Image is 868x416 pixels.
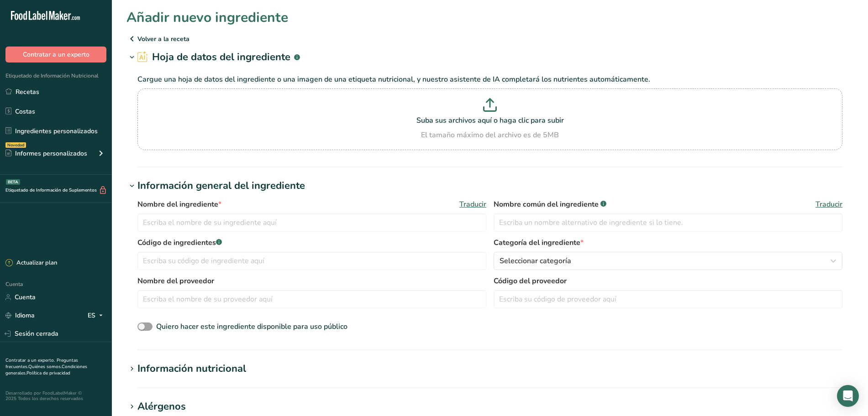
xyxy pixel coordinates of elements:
font: Recetas [16,88,39,96]
font: Añadir nuevo ingrediente [126,8,288,27]
font: Traducir [459,199,486,209]
font: ES [88,311,95,320]
font: Idioma [15,311,35,320]
font: Cuenta [5,281,23,288]
font: Ingredientes personalizados [15,127,98,135]
button: Contratar a un experto [5,47,106,62]
font: Cargue una hoja de datos del ingrediente o una imagen de una etiqueta nutricional, y nuestro asis... [137,74,650,84]
font: Etiquetado de Información Nutricional [5,72,99,79]
font: Código de ingredientes [137,238,216,248]
font: Sesión cerrada [15,329,58,338]
font: Nombre común del ingrediente [494,199,599,209]
font: Código del proveedor [494,276,567,286]
font: BETA [8,179,18,185]
input: Escriba el nombre de su proveedor aquí [137,290,486,308]
font: Información nutricional [137,362,246,375]
a: Condiciones generales. [5,364,87,376]
font: Actualizar plan [16,259,57,267]
a: Contratar a un experto. [5,357,55,364]
button: Seleccionar categoría [494,252,842,270]
font: Desarrollado por FoodLabelMaker © [5,390,82,396]
font: Alérgenos [137,400,186,413]
font: Información general del ingrediente [137,179,305,192]
font: 2025 Todos los derechos reservados [5,395,83,402]
a: Política de privacidad [26,370,70,376]
font: Contratar a un experto [23,50,89,59]
font: Nombre del proveedor [137,276,214,286]
font: Costas [15,107,35,116]
input: Escriba un nombre alternativo de ingrediente si lo tiene. [494,213,842,232]
font: Hoja de datos del ingrediente [152,50,290,64]
input: Escriba su código de ingrediente aquí [137,252,486,270]
font: Volver a la receta [137,35,189,43]
font: Etiquetado de Información de Suplementos [5,187,97,193]
font: Nombre del ingrediente [137,199,218,209]
font: Quiero hacer este ingrediente disponible para uso público [156,322,347,332]
input: Escriba el nombre de su ingrediente aquí [137,213,486,232]
font: El tamaño máximo del archivo es de 5MB [421,130,559,140]
font: Informes personalizados [15,149,87,158]
div: Abrir Intercom Messenger [837,385,859,407]
font: Traducir [815,199,842,209]
font: Novedad [7,142,24,148]
a: Quiénes somos. [28,364,62,370]
input: Escriba su código de proveedor aquí [494,290,842,308]
font: Suba sus archivos aquí o haga clic para subir [416,115,564,125]
font: Seleccionar categoría [500,256,571,266]
font: Categoría del ingrediente [494,238,580,248]
a: Preguntas frecuentes. [5,357,78,370]
font: Cuenta [15,293,36,302]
